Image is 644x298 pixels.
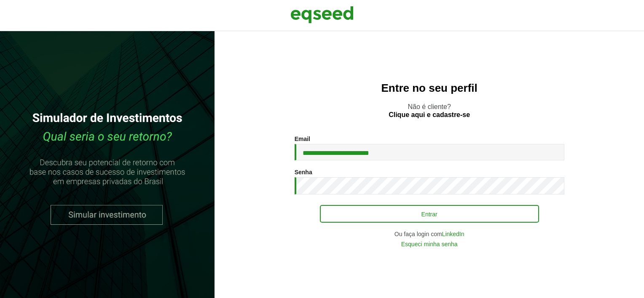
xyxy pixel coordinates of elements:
label: Email [295,136,310,142]
h2: Entre no seu perfil [231,82,627,94]
div: Ou faça login com [295,231,564,237]
a: Clique aqui e cadastre-se [389,112,470,118]
a: LinkedIn [442,231,464,237]
a: Esqueci minha senha [401,241,458,247]
button: Entrar [320,205,539,223]
p: Não é cliente? [231,103,627,119]
img: EqSeed Logo [290,4,354,25]
label: Senha [295,169,312,175]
